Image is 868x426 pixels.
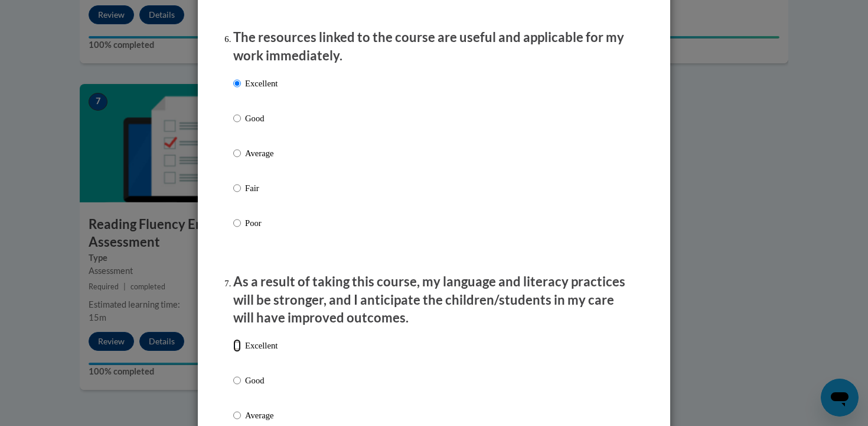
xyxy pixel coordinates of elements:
input: Average [233,409,241,422]
p: Average [245,147,278,160]
p: Poor [245,217,278,230]
input: Average [233,147,241,160]
input: Good [233,374,241,387]
p: Good [245,374,278,387]
input: Excellent [233,339,241,352]
p: The resources linked to the course are useful and applicable for my work immediately. [233,28,635,65]
input: Fair [233,182,241,195]
p: Average [245,409,278,422]
input: Excellent [233,77,241,90]
p: Good [245,112,278,125]
p: Fair [245,182,278,195]
p: As a result of taking this course, my language and literacy practices will be stronger, and I ant... [233,273,635,327]
input: Poor [233,217,241,230]
p: Excellent [245,339,278,352]
p: Excellent [245,77,278,90]
input: Good [233,112,241,125]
